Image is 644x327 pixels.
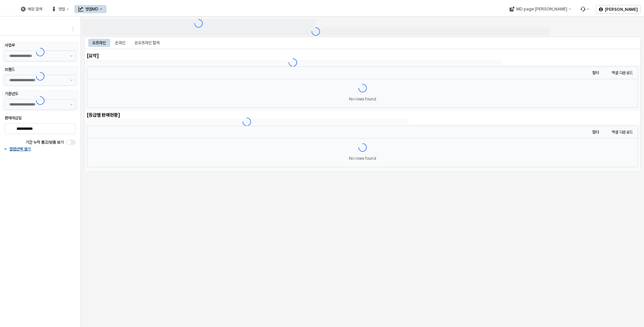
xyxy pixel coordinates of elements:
div: 영업 [58,7,65,11]
div: 온오프라인 합계 [135,39,159,47]
h6: [등급별 판매현황] [87,112,174,118]
button: [PERSON_NAME] [596,5,641,14]
div: MD page 이동 [505,5,575,13]
div: 온오프라인 합계 [131,39,163,47]
div: Menu item 6 [576,5,593,13]
button: MD page [PERSON_NAME] [505,5,575,13]
h6: [요약] [87,53,128,59]
div: 온라인 [115,39,125,47]
button: 영업 [47,5,73,13]
div: 매장 검색 [28,7,42,11]
button: 매장 검색 [17,5,46,13]
div: 오프라인 [88,39,110,47]
p: [PERSON_NAME] [605,7,638,12]
button: 영업MD [74,5,106,13]
span: 판매마감일 [5,116,22,120]
div: 온라인 [111,39,129,47]
div: MD page [PERSON_NAME] [516,7,567,11]
button: 컬럼선택 열기 [3,146,77,152]
span: 기간 누적 출고/반품 보기 [26,140,64,145]
p: 컬럼선택 열기 [9,146,31,152]
div: 영업MD [85,7,98,11]
main: App Frame [81,17,644,327]
div: 오프라인 [92,39,106,47]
